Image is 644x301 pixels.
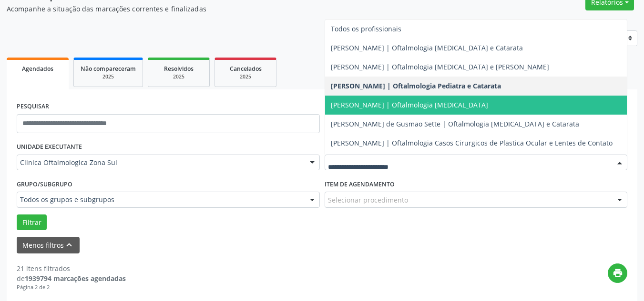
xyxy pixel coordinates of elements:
i: keyboard_arrow_up [64,240,74,250]
div: 2025 [222,73,269,80]
span: Todos os profissionais [331,24,401,33]
span: [PERSON_NAME] | Oftalmologia Casos Cirurgicos de Plastica Ocular e Lentes de Contato [331,138,613,147]
p: Acompanhe a situação das marcações correntes e finalizadas [7,4,448,14]
span: Todos os grupos e subgrupos [20,195,300,204]
div: 2025 [81,73,136,80]
span: [PERSON_NAME] | Oftalmologia [MEDICAL_DATA] e [PERSON_NAME] [331,62,549,71]
div: de [17,273,126,283]
span: [PERSON_NAME] | Oftalmologia [MEDICAL_DATA] e Catarata [331,43,523,52]
button: Menos filtroskeyboard_arrow_up [17,237,80,253]
label: Item de agendamento [325,177,395,192]
label: UNIDADE EXECUTANTE [17,140,82,155]
div: 2025 [155,73,203,80]
label: PESQUISAR [17,99,49,114]
span: Resolvidos [164,65,194,73]
label: Grupo/Subgrupo [17,177,72,192]
strong: 1939794 marcações agendadas [25,274,126,283]
span: [PERSON_NAME] | Oftalmologia Pediatra e Catarata [331,81,501,90]
span: Cancelados [230,65,262,73]
span: Clinica Oftalmologica Zona Sul [20,158,300,167]
span: Selecionar procedimento [328,195,408,205]
span: [PERSON_NAME] de Gusmao Sette | Oftalmologia [MEDICAL_DATA] e Catarata [331,119,579,128]
div: 21 itens filtrados [17,263,126,273]
button: Filtrar [17,214,47,231]
span: [PERSON_NAME] | Oftalmologia [MEDICAL_DATA] [331,100,488,109]
i: print [613,268,623,278]
button: print [608,263,627,283]
div: Página 2 de 2 [17,283,126,291]
span: Não compareceram [81,65,136,73]
span: Agendados [22,65,53,73]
